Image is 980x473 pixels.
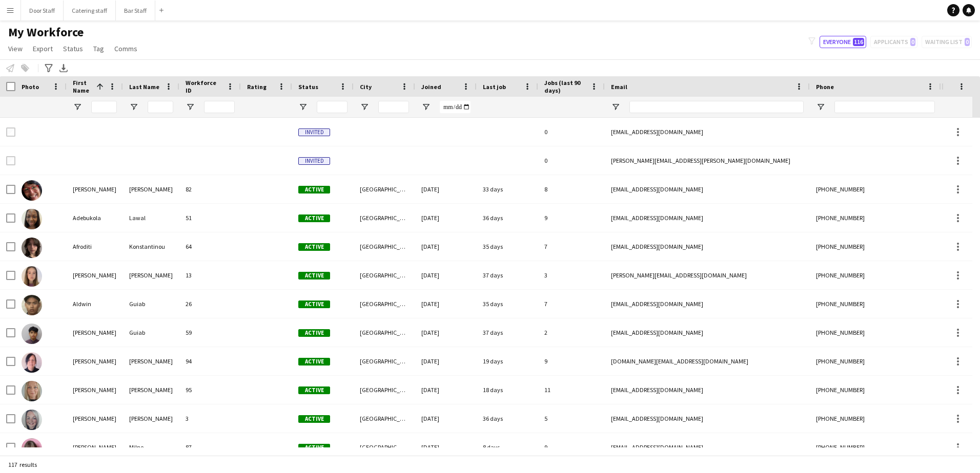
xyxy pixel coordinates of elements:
[605,232,810,261] div: [EMAIL_ADDRESS][DOMAIN_NAME]
[110,42,141,55] a: Comms
[123,204,179,232] div: Lawal
[816,83,834,91] span: Phone
[415,433,477,461] div: [DATE]
[298,186,330,193] span: Active
[8,25,84,40] span: My Workforce
[73,79,92,94] span: First Name
[129,102,138,112] button: Open Filter Menu
[810,232,941,261] div: [PHONE_NUMBER]
[21,1,64,20] button: Door Staff
[538,261,605,289] div: 3
[179,376,241,404] div: 95
[605,318,810,347] div: [EMAIL_ADDRESS][DOMAIN_NAME]
[179,232,241,261] div: 64
[629,101,804,113] input: Email Filter Input
[415,404,477,433] div: [DATE]
[354,290,415,318] div: [GEOGRAPHIC_DATA]
[415,204,477,232] div: [DATE]
[22,83,39,91] span: Photo
[605,118,810,146] div: [EMAIL_ADDRESS][DOMAIN_NAME]
[354,433,415,461] div: [GEOGRAPHIC_DATA]
[22,266,42,287] img: Aimee Simpson
[33,44,53,53] span: Export
[354,347,415,375] div: [GEOGRAPHIC_DATA]
[123,404,179,433] div: [PERSON_NAME]
[67,175,123,203] div: [PERSON_NAME]
[148,101,173,113] input: Last Name Filter Input
[129,83,159,91] span: Last Name
[538,433,605,461] div: 9
[179,290,241,318] div: 26
[538,290,605,318] div: 7
[298,102,308,112] button: Open Filter Menu
[538,376,605,404] div: 11
[354,404,415,433] div: [GEOGRAPHIC_DATA]
[298,386,330,394] span: Active
[810,290,941,318] div: [PHONE_NUMBER]
[123,433,179,461] div: Milne
[834,101,935,113] input: Phone Filter Input
[810,376,941,404] div: [PHONE_NUMBER]
[810,347,941,375] div: [PHONE_NUMBER]
[123,232,179,261] div: Konstantinou
[605,433,810,461] div: [EMAIL_ADDRESS][DOMAIN_NAME]
[22,410,42,430] img: Angie Anderson
[57,62,70,74] app-action-btn: Export XLSX
[59,42,87,55] a: Status
[415,376,477,404] div: [DATE]
[63,44,83,53] span: Status
[538,146,605,175] div: 0
[123,318,179,347] div: Guiab
[477,404,538,433] div: 36 days
[298,128,330,136] span: Invited
[67,433,123,461] div: [PERSON_NAME]
[179,204,241,232] div: 51
[123,175,179,203] div: [PERSON_NAME]
[611,83,627,91] span: Email
[22,209,42,229] img: Adebukola Lawal
[186,79,222,94] span: Workforce ID
[538,347,605,375] div: 9
[204,101,235,113] input: Workforce ID Filter Input
[179,318,241,347] div: 59
[477,376,538,404] div: 18 days
[538,204,605,232] div: 9
[605,146,810,175] div: [PERSON_NAME][EMAIL_ADDRESS][PERSON_NAME][DOMAIN_NAME]
[4,42,27,55] a: View
[123,261,179,289] div: [PERSON_NAME]
[538,404,605,433] div: 5
[67,318,123,347] div: [PERSON_NAME]
[116,1,155,20] button: Bar Staff
[820,36,866,48] button: Everyone116
[22,238,42,258] img: Afroditi Konstantinou
[360,83,372,91] span: City
[477,318,538,347] div: 37 days
[605,347,810,375] div: [DOMAIN_NAME][EMAIL_ADDRESS][DOMAIN_NAME]
[360,102,369,112] button: Open Filter Menu
[605,404,810,433] div: [EMAIL_ADDRESS][DOMAIN_NAME]
[298,329,330,337] span: Active
[605,290,810,318] div: [EMAIL_ADDRESS][DOMAIN_NAME]
[67,204,123,232] div: Adebukola
[67,376,123,404] div: [PERSON_NAME]
[123,290,179,318] div: Guiab
[179,404,241,433] div: 3
[22,295,42,315] img: Aldwin Guiab
[179,175,241,203] div: 82
[810,261,941,289] div: [PHONE_NUMBER]
[354,318,415,347] div: [GEOGRAPHIC_DATA]
[611,102,620,112] button: Open Filter Menu
[186,102,195,112] button: Open Filter Menu
[22,324,42,344] img: Allen Guiab
[22,381,42,401] img: Angela Romero
[6,127,15,137] input: Row Selection is disabled for this row (unchecked)
[93,44,104,53] span: Tag
[415,261,477,289] div: [DATE]
[477,290,538,318] div: 35 days
[477,433,538,461] div: 8 days
[179,433,241,461] div: 87
[298,272,330,279] span: Active
[22,352,42,373] img: Andrena Lamont
[810,204,941,232] div: [PHONE_NUMBER]
[91,101,117,113] input: First Name Filter Input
